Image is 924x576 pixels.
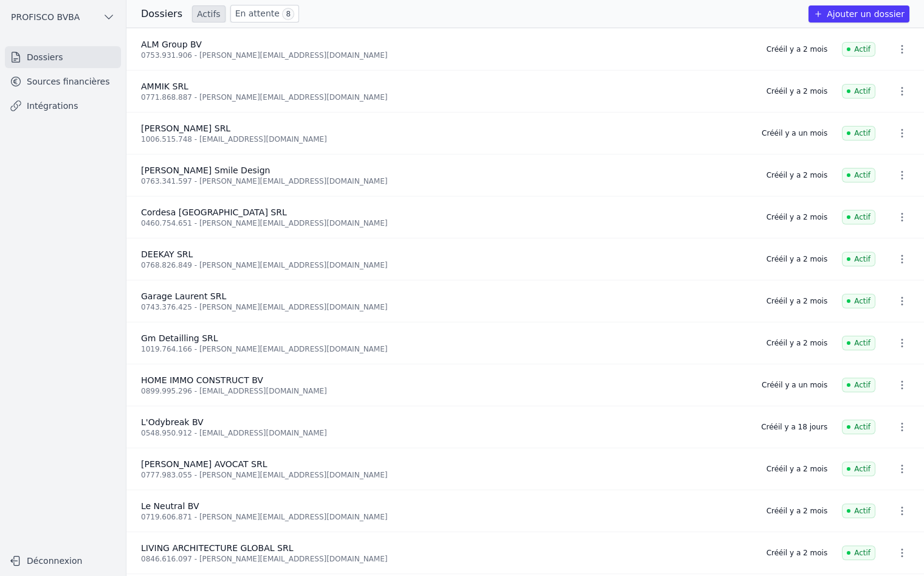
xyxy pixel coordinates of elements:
div: 1019.764.166 - [PERSON_NAME][EMAIL_ADDRESS][DOMAIN_NAME] [141,344,752,354]
div: 0768.826.849 - [PERSON_NAME][EMAIL_ADDRESS][DOMAIN_NAME] [141,260,752,270]
button: Déconnexion [5,551,121,571]
span: Actif [842,546,875,560]
div: Créé il y a 2 mois [767,506,827,516]
span: Actif [842,462,875,476]
a: Actifs [192,5,226,23]
span: L'Odybreak BV [141,417,204,427]
span: DEEKAY SRL [141,249,193,259]
span: Actif [842,84,875,99]
div: 0460.754.651 - [PERSON_NAME][EMAIL_ADDRESS][DOMAIN_NAME] [141,218,752,228]
div: Créé il y a 2 mois [767,464,827,474]
div: Créé il y a 2 mois [767,254,827,264]
div: 0777.983.055 - [PERSON_NAME][EMAIL_ADDRESS][DOMAIN_NAME] [141,470,752,480]
span: Actif [842,504,875,518]
span: Actif [842,378,875,392]
a: Dossiers [5,46,121,68]
div: Créé il y a 2 mois [767,338,827,348]
div: 0763.341.597 - [PERSON_NAME][EMAIL_ADDRESS][DOMAIN_NAME] [141,176,752,186]
div: Créé il y a 2 mois [767,548,827,558]
a: Sources financières [5,71,121,92]
button: Ajouter un dossier [808,5,909,23]
span: Actif [842,168,875,182]
span: Actif [842,210,875,224]
div: Créé il y a 18 jours [761,422,827,432]
span: [PERSON_NAME] SRL [141,123,230,133]
div: Créé il y a 2 mois [767,170,827,180]
div: 0743.376.425 - [PERSON_NAME][EMAIL_ADDRESS][DOMAIN_NAME] [141,302,752,312]
h3: Dossiers [141,7,182,21]
span: Actif [842,42,875,57]
a: Intégrations [5,95,121,117]
div: 0753.931.906 - [PERSON_NAME][EMAIL_ADDRESS][DOMAIN_NAME] [141,50,752,60]
span: AMMIK SRL [141,82,188,91]
span: Gm Detailling SRL [141,333,218,343]
span: Actif [842,252,875,266]
span: PROFISCO BVBA [11,11,80,23]
span: 8 [282,8,294,20]
div: Créé il y a un mois [762,128,827,138]
div: 0719.606.871 - [PERSON_NAME][EMAIL_ADDRESS][DOMAIN_NAME] [141,512,752,522]
div: Créé il y a un mois [762,380,827,390]
span: ALM Group BV [141,40,202,49]
div: 0846.616.097 - [PERSON_NAME][EMAIL_ADDRESS][DOMAIN_NAME] [141,554,752,564]
span: Actif [842,126,875,141]
span: Garage Laurent SRL [141,291,226,301]
div: Créé il y a 2 mois [767,296,827,306]
span: Le Neutral BV [141,501,199,511]
div: Créé il y a 2 mois [767,212,827,222]
span: [PERSON_NAME] Smile Design [141,165,270,175]
span: Cordesa [GEOGRAPHIC_DATA] SRL [141,207,287,217]
a: En attente 8 [230,5,299,23]
button: PROFISCO BVBA [5,7,121,27]
span: Actif [842,336,875,350]
div: Créé il y a 2 mois [767,86,827,96]
div: 1006.515.748 - [EMAIL_ADDRESS][DOMAIN_NAME] [141,134,747,144]
div: 0548.950.912 - [EMAIL_ADDRESS][DOMAIN_NAME] [141,428,746,438]
span: LIVING ARCHITECTURE GLOBAL SRL [141,543,293,553]
span: Actif [842,294,875,308]
div: 0899.995.296 - [EMAIL_ADDRESS][DOMAIN_NAME] [141,386,747,396]
span: Actif [842,420,875,434]
div: 0771.868.887 - [PERSON_NAME][EMAIL_ADDRESS][DOMAIN_NAME] [141,92,752,102]
span: HOME IMMO CONSTRUCT BV [141,375,263,385]
span: [PERSON_NAME] AVOCAT SRL [141,459,267,469]
div: Créé il y a 2 mois [767,44,827,54]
